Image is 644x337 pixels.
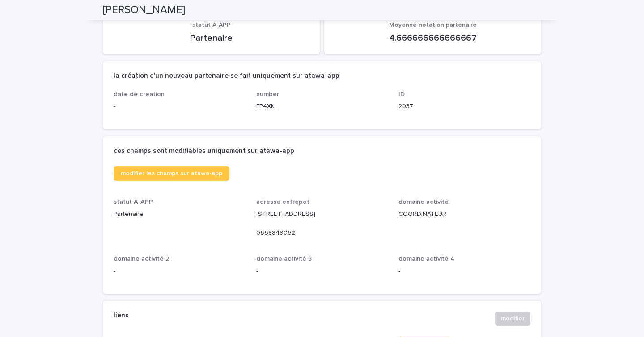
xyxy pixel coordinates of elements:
span: date de creation [114,91,165,97]
span: statut A-APP [114,199,153,205]
span: statut A-APP [192,22,231,28]
p: - [114,267,246,276]
span: ID [398,91,405,97]
span: domaine activité 2 [114,256,169,262]
p: [STREET_ADDRESS] 0668849062 [256,210,388,237]
p: 4.666666666666667 [335,33,530,43]
span: adresse entrepot [256,199,309,205]
h2: [PERSON_NAME] [103,4,185,17]
span: number [256,91,279,97]
h2: liens [114,312,129,320]
span: Moyenne notation partenaire [389,22,477,28]
p: Partenaire [114,33,309,43]
p: - [256,267,388,276]
p: Partenaire [114,210,246,219]
p: - [114,102,246,111]
button: modifier [495,312,530,326]
a: modifier les champs sur atawa-app [114,166,229,181]
h2: la création d'un nouveau partenaire se fait uniquement sur atawa-app [114,72,339,80]
span: domaine activité 4 [398,256,455,262]
span: domaine activité 3 [256,256,312,262]
p: 2037 [398,102,530,111]
p: - [398,267,530,276]
span: modifier les champs sur atawa-app [121,170,222,177]
p: COORDINATEUR [398,210,530,219]
h2: ces champs sont modifiables uniquement sur atawa-app [114,147,294,155]
span: modifier [501,314,525,323]
span: domaine activité [398,199,449,205]
p: FP4XKL [256,102,388,111]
